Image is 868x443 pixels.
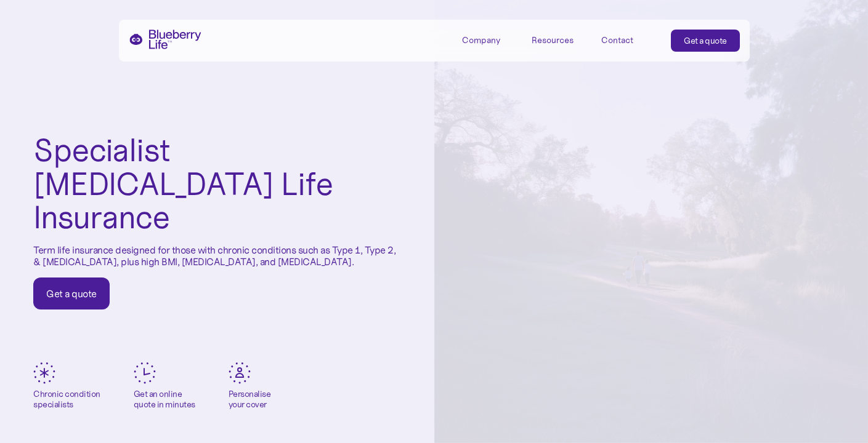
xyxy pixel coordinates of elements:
[532,35,574,46] div: Resources
[33,244,401,268] p: Term life insurance designed for those with chronic conditions such as Type 1, Type 2, & [MEDICAL...
[462,35,500,46] div: Company
[129,30,201,49] a: home
[532,30,587,50] div: Resources
[601,30,657,50] a: Contact
[33,134,401,234] h1: Specialist [MEDICAL_DATA] Life Insurance
[462,30,517,50] div: Company
[684,34,727,47] div: Get a quote
[671,30,740,52] a: Get a quote
[134,389,195,410] div: Get an online quote in minutes
[229,389,271,410] div: Personalise your cover
[601,35,633,46] div: Contact
[33,389,100,410] div: Chronic condition specialists
[46,287,97,300] div: Get a quote
[33,277,110,309] a: Get a quote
